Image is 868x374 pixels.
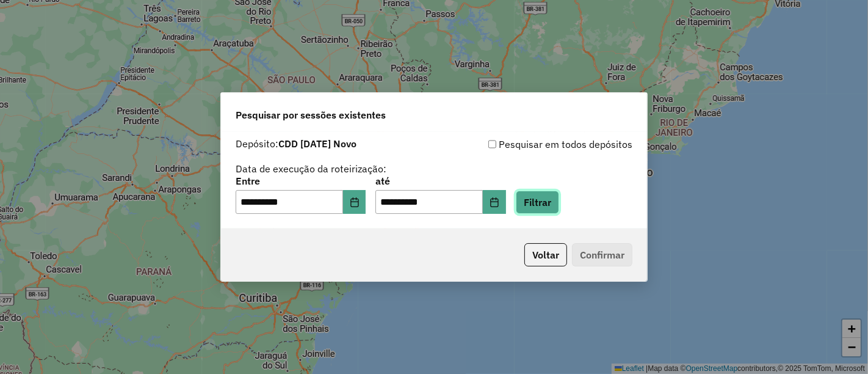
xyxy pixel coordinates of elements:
label: Depósito: [236,136,356,151]
button: Filtrar [516,191,559,214]
label: Entre [236,174,366,188]
label: Data de execução da roteirização: [236,161,386,176]
span: Pesquisar por sessões existentes [236,108,386,122]
strong: CDD [DATE] Novo [278,137,356,150]
label: até [375,174,505,188]
button: Choose Date [483,190,506,215]
button: Voltar [524,243,567,266]
div: Pesquisar em todos depósitos [434,137,632,152]
button: Choose Date [343,190,366,215]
